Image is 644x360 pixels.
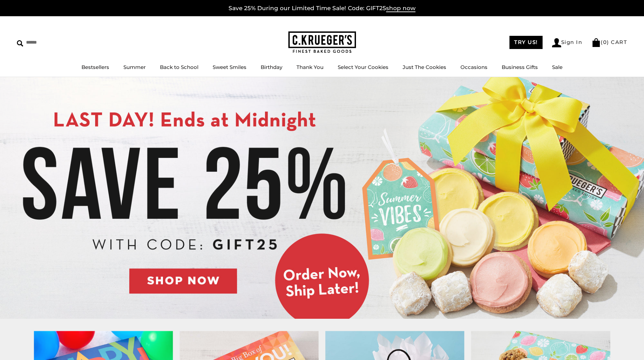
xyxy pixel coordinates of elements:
img: Account [552,38,561,47]
a: Summer [123,64,146,70]
a: Just The Cookies [403,64,446,70]
img: C.KRUEGER'S [288,31,356,53]
a: Save 25% During our Limited Time Sale! Code: GIFT25shop now [229,5,415,12]
a: Thank You [296,64,324,70]
a: Sale [552,64,563,70]
span: 0 [603,39,607,45]
input: Search [17,37,97,48]
span: shop now [386,5,415,12]
img: Bag [592,38,601,47]
a: Sign In [552,38,582,47]
a: Bestsellers [81,64,109,70]
img: Search [17,40,23,47]
a: Occasions [460,64,487,70]
a: Sweet Smiles [213,64,246,70]
a: TRY US! [509,36,543,49]
a: Birthday [261,64,282,70]
a: Business Gifts [502,64,538,70]
a: (0) CART [592,39,627,45]
a: Back to School [160,64,198,70]
a: Select Your Cookies [338,64,388,70]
